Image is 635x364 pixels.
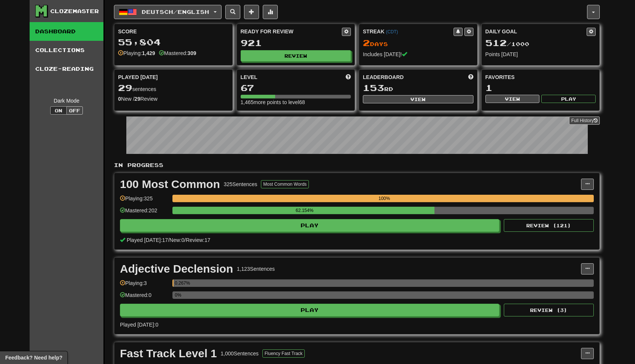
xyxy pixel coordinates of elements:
[363,95,473,103] button: View
[30,22,103,41] a: Dashboard
[363,38,473,48] div: Day s
[118,95,229,103] div: New / Review
[120,304,499,316] button: Play
[241,50,351,61] button: Review
[118,49,155,57] div: Playing:
[184,237,186,243] span: /
[541,95,596,103] button: Play
[118,96,121,102] strong: 0
[261,180,309,188] button: Most Common Words
[263,5,278,19] button: More stats
[386,29,398,34] a: (CDT)
[485,37,507,48] span: 512
[241,73,258,81] span: Level
[363,73,404,81] span: Leaderboard
[120,291,169,304] div: Mastered: 0
[142,9,209,15] span: Deutsch / English
[363,82,384,93] span: 153
[187,50,196,56] strong: 309
[485,41,529,47] span: / 1000
[120,263,233,274] div: Adjective Declension
[504,219,594,232] button: Review (121)
[244,5,259,19] button: Add sentence to collection
[485,51,596,58] div: Points [DATE]
[363,37,370,48] span: 2
[363,51,473,58] div: Includes [DATE]!
[118,82,132,93] span: 29
[168,237,169,243] span: /
[118,73,158,81] span: Played [DATE]
[120,195,169,207] div: Playing: 325
[118,83,229,93] div: sentences
[363,28,454,35] div: Streak
[159,49,196,57] div: Mastered:
[30,60,103,78] a: Cloze-Reading
[114,161,600,169] p: In Progress
[142,50,155,56] strong: 1,429
[120,322,158,328] span: Played [DATE]: 0
[169,237,184,243] span: New: 0
[221,350,259,357] div: 1,000 Sentences
[224,181,258,188] div: 325 Sentences
[35,97,98,104] div: Dark Mode
[50,7,99,15] div: Clozemaster
[569,116,600,125] a: Full History
[241,83,351,92] div: 67
[225,5,240,19] button: Search sentences
[175,207,434,214] div: 62.154%
[186,237,210,243] span: Review: 17
[120,219,499,232] button: Play
[120,279,169,292] div: Playing: 3
[346,73,351,81] span: Score more points to level up
[363,83,473,93] div: rd
[118,28,229,35] div: Score
[50,106,67,115] button: On
[120,348,217,359] div: Fast Track Level 1
[127,237,168,243] span: Played [DATE]: 17
[241,38,351,48] div: 921
[135,96,141,102] strong: 29
[5,354,62,361] span: Open feedback widget
[262,349,305,358] button: Fluency Fast Track
[237,265,275,273] div: 1,123 Sentences
[241,28,342,35] div: Ready for Review
[175,195,594,202] div: 100%
[120,179,220,190] div: 100 Most Common
[468,73,473,81] span: This week in points, UTC
[66,106,83,115] button: Off
[485,95,540,103] button: View
[485,28,587,36] div: Daily Goal
[30,41,103,60] a: Collections
[120,207,169,219] div: Mastered: 202
[504,304,594,316] button: Review (3)
[118,37,229,47] div: 55,804
[485,73,596,81] div: Favorites
[114,5,222,19] button: Deutsch/English
[485,83,596,92] div: 1
[241,98,351,106] div: 1,465 more points to level 68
